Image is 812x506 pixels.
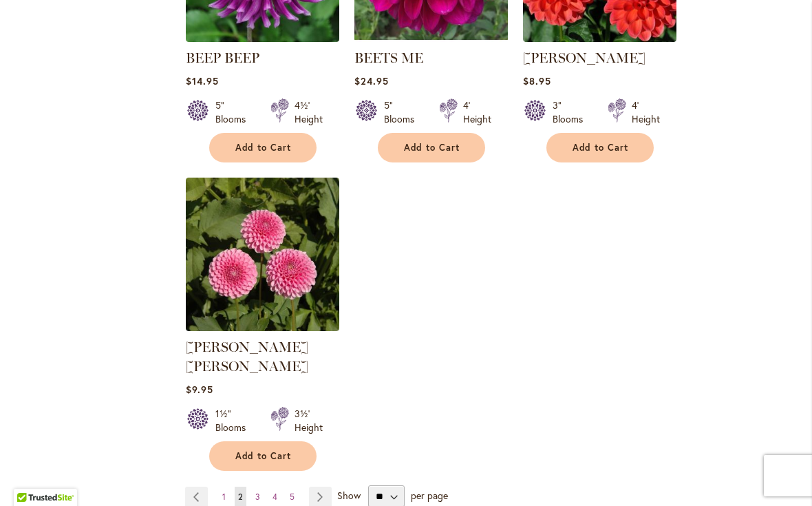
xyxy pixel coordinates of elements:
[354,50,423,66] a: BEETS ME
[238,492,243,502] span: 2
[209,133,317,162] button: Add to Cart
[186,50,259,66] a: BEEP BEEP
[273,492,277,502] span: 4
[573,142,629,154] span: Add to Cart
[209,441,317,471] button: Add to Cart
[222,492,226,502] span: 1
[523,50,645,66] a: [PERSON_NAME]
[553,98,591,126] div: 3" Blooms
[10,457,49,496] iframe: Launch Accessibility Center
[186,74,219,87] span: $14.95
[354,74,389,87] span: $24.95
[186,321,339,334] a: BETTY ANNE
[411,489,448,502] span: per page
[354,32,508,45] a: BEETS ME
[186,32,339,45] a: BEEP BEEP
[378,133,485,162] button: Add to Cart
[523,74,551,87] span: $8.95
[295,407,323,434] div: 3½' Height
[546,133,654,162] button: Add to Cart
[186,383,213,396] span: $9.95
[215,407,254,434] div: 1½" Blooms
[186,178,339,331] img: BETTY ANNE
[215,98,254,126] div: 5" Blooms
[632,98,660,126] div: 4' Height
[384,98,423,126] div: 5" Blooms
[290,492,295,502] span: 5
[523,32,676,45] a: BENJAMIN MATTHEW
[255,492,260,502] span: 3
[295,98,323,126] div: 4½' Height
[404,142,460,154] span: Add to Cart
[235,450,292,462] span: Add to Cart
[337,489,361,502] span: Show
[186,339,308,375] a: [PERSON_NAME] [PERSON_NAME]
[463,98,491,126] div: 4' Height
[235,142,292,154] span: Add to Cart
